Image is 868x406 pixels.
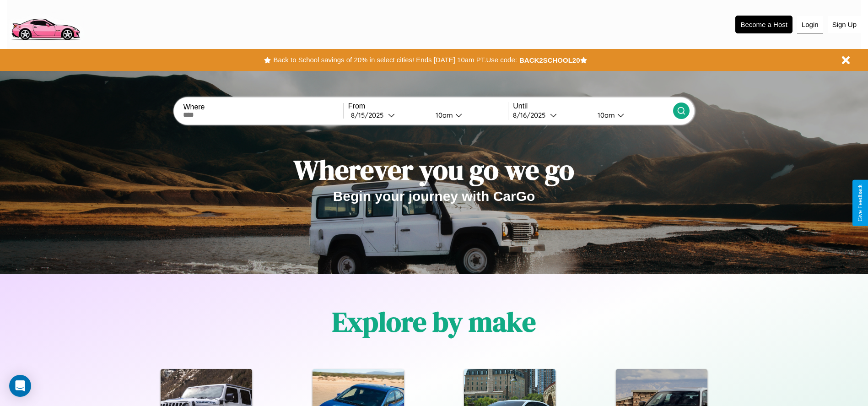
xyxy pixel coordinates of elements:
button: 8/15/2025 [348,110,428,120]
label: Until [513,102,673,110]
div: 8 / 16 / 2025 [513,111,550,119]
button: Sign Up [828,16,861,33]
button: 10am [428,110,508,120]
div: Give Feedback [857,184,863,222]
b: BACK2SCHOOL20 [519,56,580,64]
button: 10am [590,110,673,120]
button: Become a Host [735,16,793,33]
div: Open Intercom Messenger [9,375,31,397]
img: logo [7,5,84,43]
label: Where [183,103,343,111]
h1: Explore by make [332,303,536,341]
button: Login [797,16,823,33]
div: 10am [593,111,617,119]
div: 10am [431,111,455,119]
div: 8 / 15 / 2025 [351,111,388,119]
label: From [348,102,508,110]
button: Back to School savings of 20% in select cities! Ends [DATE] 10am PT.Use code: [271,54,519,66]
